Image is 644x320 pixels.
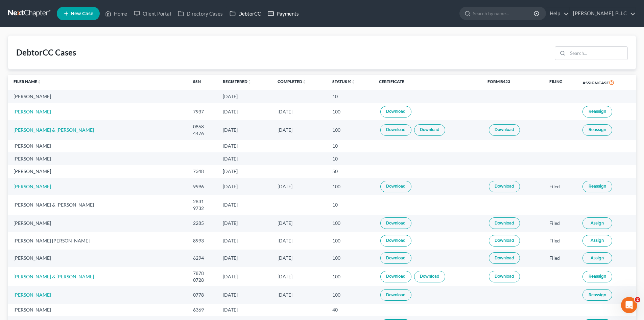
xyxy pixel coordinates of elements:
span: Reassign [589,184,606,189]
a: Client Portal [130,7,174,20]
a: Download [380,106,411,118]
a: Download [380,181,411,192]
a: Download [380,217,411,229]
td: [DATE] [272,178,327,195]
input: Search... [568,47,627,60]
td: [DATE] [217,304,272,316]
span: Reassign [589,127,606,132]
div: 2831 [193,198,212,205]
th: Filing [544,75,577,90]
a: Download [489,235,520,247]
input: Search by name... [473,7,535,20]
td: [DATE] [217,178,272,195]
span: Assign [591,255,604,261]
td: 10 [327,140,374,152]
td: 100 [327,178,374,195]
td: 10 [327,195,374,214]
td: 10 [327,152,374,165]
td: 100 [327,267,374,286]
div: [PERSON_NAME] [14,306,182,313]
span: Reassign [589,109,606,114]
a: Registeredunfold_more [223,79,252,84]
div: 6369 [193,306,212,313]
i: unfold_more [351,80,355,84]
div: [PERSON_NAME] [14,220,182,227]
div: 7348 [193,168,212,175]
span: Assign [591,220,604,226]
td: [DATE] [272,232,327,249]
a: [PERSON_NAME] [14,184,51,189]
i: unfold_more [37,80,41,84]
td: [DATE] [272,267,327,286]
div: 0778 [193,292,212,298]
a: Completedunfold_more [278,79,306,84]
td: 10 [327,90,374,103]
button: Reassign [582,289,612,301]
div: 7937 [193,108,212,115]
div: Filed [549,255,572,261]
button: Assign [582,217,612,229]
td: 100 [327,250,374,267]
td: 100 [327,120,374,140]
span: Reassign [589,274,606,279]
td: [DATE] [217,232,272,249]
td: 100 [327,286,374,303]
a: Download [380,289,411,301]
td: 100 [327,103,374,120]
td: [DATE] [272,286,327,303]
div: 4476 [193,130,212,137]
a: Download [489,271,520,282]
td: 100 [327,232,374,249]
button: Reassign [582,181,612,192]
a: Directory Cases [174,7,226,20]
button: Assign [582,252,612,264]
a: Download [489,124,520,136]
a: Status %unfold_more [332,79,355,84]
a: [PERSON_NAME] & [PERSON_NAME] [14,274,94,279]
td: [DATE] [272,250,327,267]
a: Download [489,217,520,229]
td: [DATE] [217,250,272,267]
div: [PERSON_NAME] [14,255,182,261]
div: 2285 [193,220,212,227]
a: Download [489,252,520,264]
a: [PERSON_NAME], PLLC [570,7,636,20]
th: Assign Case [577,75,636,90]
div: Filed [549,237,572,244]
td: [DATE] [217,120,272,140]
span: Reassign [589,292,606,298]
div: DebtorCC Cases [16,47,76,58]
a: DebtorCC [226,7,264,20]
td: [DATE] [217,165,272,178]
div: 7878 [193,270,212,277]
div: [PERSON_NAME] [14,93,182,100]
a: Download [380,235,411,247]
div: 8993 [193,237,212,244]
a: Home [102,7,130,20]
a: Download [380,124,411,136]
th: SSN [188,75,217,90]
i: unfold_more [247,80,252,84]
div: 0868 [193,123,212,130]
td: [DATE] [272,103,327,120]
div: Filed [549,220,572,227]
td: [DATE] [217,215,272,232]
span: New Case [71,11,93,16]
i: unfold_more [302,80,306,84]
td: [DATE] [217,152,272,165]
td: [DATE] [217,90,272,103]
a: Download [414,124,445,136]
td: [DATE] [217,267,272,286]
a: Payments [264,7,302,20]
div: 9732 [193,205,212,212]
a: Download [380,252,411,264]
th: Form B423 [482,75,544,90]
div: [PERSON_NAME] [14,143,182,149]
a: Download [380,271,411,282]
a: [PERSON_NAME] [14,109,51,114]
td: [DATE] [217,195,272,214]
a: Download [414,271,445,282]
iframe: Intercom live chat [621,297,637,313]
td: 40 [327,304,374,316]
button: Reassign [582,124,612,136]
